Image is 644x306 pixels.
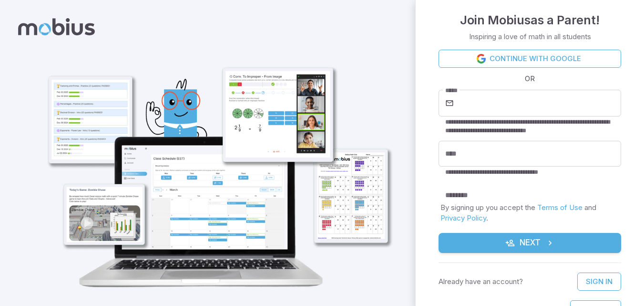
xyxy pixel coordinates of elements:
a: Continue with Google [439,50,621,68]
span: OR [522,74,537,84]
p: Inspiring a love of math in all students [469,32,591,42]
p: Already have an account? [439,276,523,287]
img: parent_1-illustration [30,27,400,299]
a: Sign In [577,273,621,291]
a: Privacy Policy [440,213,486,222]
h4: Join Mobius as a Parent ! [460,11,600,30]
p: By signing up you accept the and . [440,202,619,223]
a: Terms of Use [537,203,583,212]
button: Next [439,233,621,253]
